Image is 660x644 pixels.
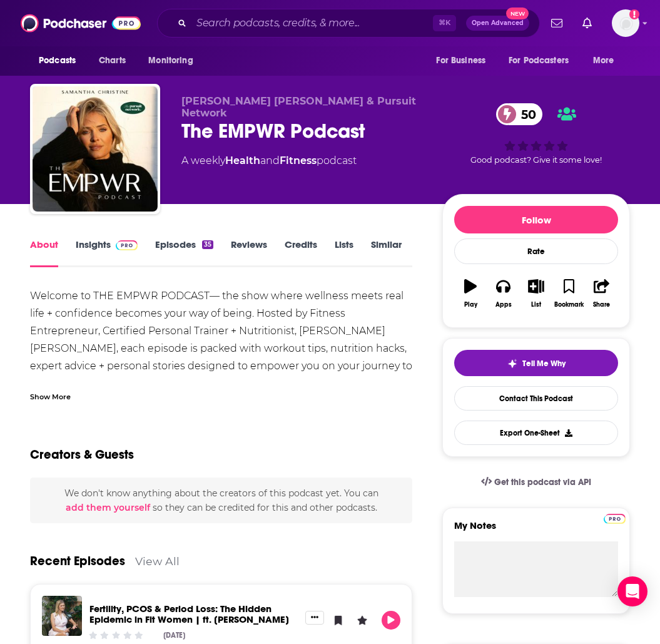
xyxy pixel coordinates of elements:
span: For Business [436,52,485,69]
a: Reviews [231,238,267,267]
div: Play [464,301,477,309]
h2: Creators & Guests [30,447,134,463]
a: Recent Episodes [30,553,125,569]
a: Fitness [280,155,317,166]
span: Get this podcast via API [494,477,591,488]
button: Bookmark [552,271,585,316]
span: 50 [509,103,542,125]
button: Bookmark Episode [329,611,348,630]
img: The EMPWR Podcast [33,86,158,212]
button: Play [382,611,400,630]
a: Show notifications dropdown [577,13,597,34]
button: open menu [140,49,209,73]
span: Open Advanced [472,20,524,26]
div: Welcome to THE EMPWR PODCAST— the show where wellness meets real life + confidence becomes your w... [30,287,412,498]
a: Charts [91,49,133,73]
button: Follow [454,206,618,233]
a: Get this podcast via API [471,467,601,498]
div: Apps [495,301,512,309]
span: Good podcast? Give it some love! [470,155,602,165]
button: open menu [30,49,92,73]
div: Share [593,301,610,309]
button: Open AdvancedNew [466,16,529,31]
button: tell me why sparkleTell Me Why [454,350,618,376]
button: Leave a Rating [353,611,372,630]
a: Lists [335,238,353,267]
input: Search podcasts, credits, & more... [191,13,433,33]
div: Search podcasts, credits, & more... [157,9,540,38]
span: Charts [99,52,126,69]
div: 35 [202,240,213,249]
label: My Notes [454,519,618,541]
button: Show profile menu [612,9,639,37]
img: User Profile [612,9,639,37]
span: For Podcasters [509,52,569,69]
img: Podchaser Pro [604,514,626,524]
div: A weekly podcast [181,153,357,168]
span: and [260,155,280,166]
a: Pro website [604,512,626,524]
span: Tell Me Why [522,359,566,369]
a: Episodes35 [155,238,213,267]
img: Fertility, PCOS & Period Loss: The Hidden Epidemic in Fit Women | ft. Dr. Natalie Crawford [42,596,82,636]
a: Credits [285,238,317,267]
img: tell me why sparkle [507,359,517,369]
button: Apps [487,271,519,316]
span: Logged in as sarahhallprinc [612,9,639,37]
div: Rate [454,238,618,264]
a: Show notifications dropdown [546,13,567,34]
button: open menu [427,49,501,73]
a: 50 [496,103,542,125]
button: Share [586,271,618,316]
div: [DATE] [163,631,185,640]
a: About [30,238,58,267]
div: Bookmark [554,301,584,309]
div: List [531,301,541,309]
button: Export One-Sheet [454,421,618,445]
button: add them yourself [66,503,150,513]
span: We don't know anything about the creators of this podcast yet . You can so they can be credited f... [64,488,378,513]
a: Health [225,155,260,166]
button: List [520,271,552,316]
img: Podchaser - Follow, Share and Rate Podcasts [21,11,141,35]
a: InsightsPodchaser Pro [76,238,138,267]
a: Fertility, PCOS & Period Loss: The Hidden Epidemic in Fit Women | ft. Dr. Natalie Crawford [89,603,289,625]
svg: Add a profile image [629,9,639,19]
div: 50Good podcast? Give it some love! [442,95,630,173]
span: [PERSON_NAME] [PERSON_NAME] & Pursuit Network [181,95,416,119]
a: Similar [371,238,402,267]
span: Monitoring [148,52,193,69]
button: Play [454,271,487,316]
a: Contact This Podcast [454,386,618,411]
img: Podchaser Pro [116,240,138,250]
a: View All [135,555,180,568]
div: Community Rating: 0 out of 5 [88,630,145,640]
button: Show More Button [305,611,324,625]
button: open menu [584,49,630,73]
span: New [506,8,529,19]
button: open menu [500,49,587,73]
span: ⌘ K [433,15,456,31]
span: More [593,52,614,69]
div: Open Intercom Messenger [617,576,647,606]
span: Podcasts [39,52,76,69]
